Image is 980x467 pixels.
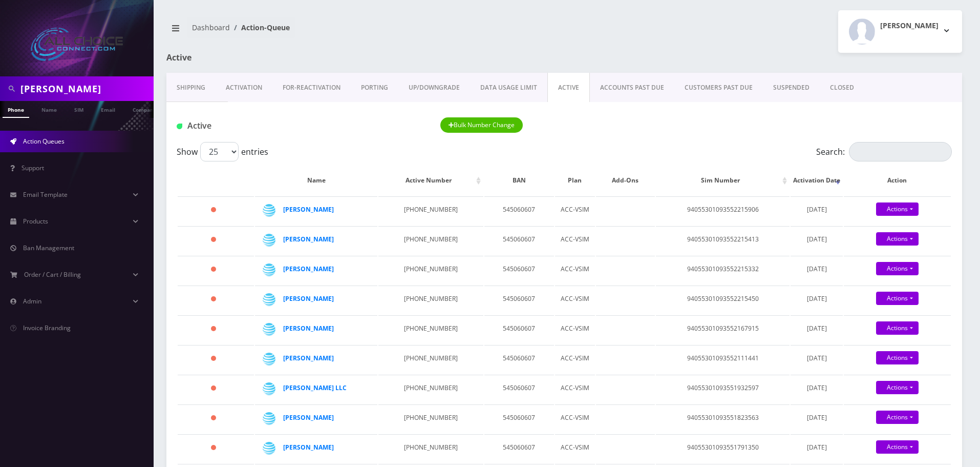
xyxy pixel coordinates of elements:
[484,404,554,433] td: 545060607
[23,323,71,332] span: Invoice Branding
[656,256,790,285] td: 94055301093552215332
[351,73,398,103] a: PORTING
[23,190,68,199] span: Email Template
[484,434,554,463] td: 545060607
[656,226,790,255] td: 94055301093552215413
[484,345,554,374] td: 545060607
[96,101,120,117] a: Email
[656,375,790,403] td: 94055301093551932597
[880,22,939,30] h2: [PERSON_NAME]
[484,196,554,225] td: 545060607
[283,413,334,422] a: [PERSON_NAME]
[166,53,421,63] h1: Active
[876,381,919,394] a: Actions
[378,256,483,285] td: [PHONE_NUMBER]
[555,434,595,463] td: ACC-VSIM
[807,443,827,452] span: [DATE]
[656,345,790,374] td: 94055301093552111441
[177,121,425,131] h1: Active
[272,73,351,103] a: FOR-REActivation
[484,375,554,403] td: 545060607
[440,117,523,133] button: Bulk Number Change
[656,404,790,433] td: 94055301093551823563
[763,73,820,103] a: SUSPENDED
[200,142,239,161] select: Showentries
[484,315,554,344] td: 545060607
[807,354,827,362] span: [DATE]
[849,142,952,161] input: Search:
[876,262,919,275] a: Actions
[127,101,162,117] a: Company
[656,286,790,314] td: 94055301093552215450
[230,22,290,33] li: Action-Queue
[484,256,554,285] td: 545060607
[177,142,268,161] label: Show entries
[484,286,554,314] td: 545060607
[555,375,595,403] td: ACC-VSIM
[69,101,89,117] a: SIM
[555,226,595,255] td: ACC-VSIM
[23,137,65,146] span: Action Queues
[674,73,763,103] a: CUSTOMERS PAST DUE
[378,286,483,314] td: [PHONE_NUMBER]
[177,124,182,129] img: Active
[283,265,334,273] a: [PERSON_NAME]
[283,235,334,243] a: [PERSON_NAME]
[378,404,483,433] td: [PHONE_NUMBER]
[844,166,951,195] th: Action
[876,232,919,246] a: Actions
[816,142,952,161] label: Search:
[807,205,827,214] span: [DATE]
[555,286,595,314] td: ACC-VSIM
[555,196,595,225] td: ACC-VSIM
[283,205,334,214] a: [PERSON_NAME]
[876,351,919,364] a: Actions
[3,101,29,118] a: Phone
[255,166,377,195] th: Name
[555,256,595,285] td: ACC-VSIM
[656,434,790,463] td: 94055301093551791350
[791,166,842,195] th: Activation Date: activate to sort column ascending
[838,10,962,53] button: [PERSON_NAME]
[656,315,790,344] td: 94055301093552167915
[820,73,864,103] a: CLOSED
[807,265,827,273] span: [DATE]
[596,166,655,195] th: Add-Ons
[555,404,595,433] td: ACC-VSIM
[23,217,48,226] span: Products
[590,73,674,103] a: ACCOUNTS PAST DUE
[876,292,919,305] a: Actions
[656,166,790,195] th: Sim Number: activate to sort column ascending
[23,243,74,252] span: Ban Management
[378,345,483,374] td: [PHONE_NUMBER]
[807,235,827,243] span: [DATE]
[20,79,151,98] input: Search in Company
[283,383,347,392] a: [PERSON_NAME] LLC
[807,294,827,303] span: [DATE]
[555,166,595,195] th: Plan
[283,294,334,303] a: [PERSON_NAME]
[484,226,554,255] td: 545060607
[378,315,483,344] td: [PHONE_NUMBER]
[555,315,595,344] td: ACC-VSIM
[166,73,216,103] a: Shipping
[283,354,334,362] a: [PERSON_NAME]
[876,411,919,424] a: Actions
[283,443,334,452] a: [PERSON_NAME]
[484,166,554,195] th: BAN
[31,28,123,61] img: All Choice Connect
[378,375,483,403] td: [PHONE_NUMBER]
[378,196,483,225] td: [PHONE_NUMBER]
[555,345,595,374] td: ACC-VSIM
[36,101,62,117] a: Name
[192,23,230,32] a: Dashboard
[547,73,590,103] a: ACTIVE
[166,17,557,46] nav: breadcrumb
[283,324,334,333] a: [PERSON_NAME]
